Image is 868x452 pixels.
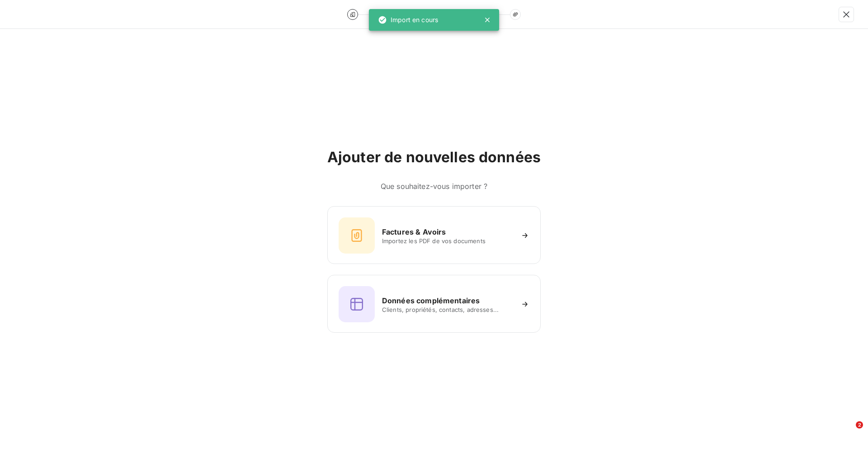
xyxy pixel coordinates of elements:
[378,12,438,28] div: Import en cours
[382,237,513,245] span: Importez les PDF de vos documents
[856,421,863,428] span: 2
[382,306,513,313] span: Clients, propriétés, contacts, adresses...
[327,181,541,192] h6: Que souhaitez-vous importer ?
[837,421,859,443] iframe: Intercom live chat
[382,226,446,237] h6: Factures & Avoirs
[327,148,541,166] h2: Ajouter de nouvelles données
[382,295,480,306] h6: Données complémentaires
